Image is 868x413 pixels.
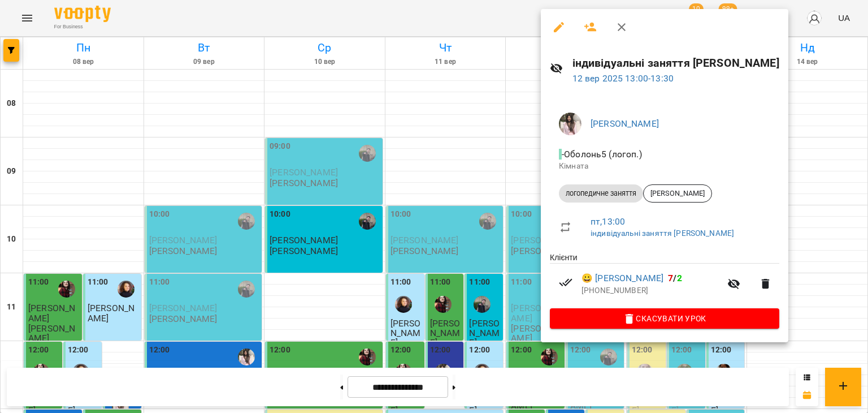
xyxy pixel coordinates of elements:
p: Кімната [559,161,770,172]
span: 2 [677,273,682,283]
ul: Клієнти [550,252,779,308]
div: [PERSON_NAME] [643,184,712,203]
span: [PERSON_NAME] [644,188,711,199]
p: [PHONE_NUMBER] [581,285,721,296]
button: Скасувати Урок [550,308,779,329]
span: - Оболонь5 (логоп.) [559,149,644,160]
b: / [668,273,682,283]
a: пт , 13:00 [591,216,625,227]
a: 😀 [PERSON_NAME] [581,272,663,285]
span: логопедичне заняття [559,188,643,199]
img: 728e73d2cae09477598fa29c85623c3f.jpeg [559,113,581,135]
a: [PERSON_NAME] [591,118,659,129]
span: 7 [668,273,673,283]
h6: індивідуальні заняття [PERSON_NAME] [572,54,779,72]
a: індивідуальні заняття [PERSON_NAME] [591,229,734,238]
a: 12 вер 2025 13:00-13:30 [572,73,674,84]
svg: Візит сплачено [559,276,572,289]
span: Скасувати Урок [559,312,770,325]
